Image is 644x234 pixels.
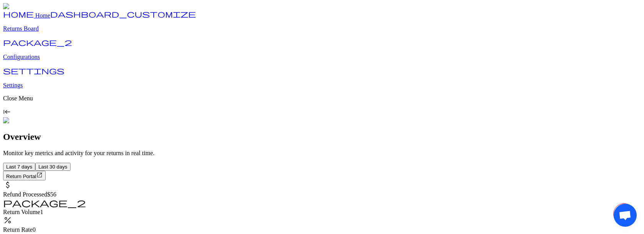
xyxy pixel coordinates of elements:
[3,117,53,124] img: commonGraphics
[35,12,50,19] span: Home
[3,3,22,10] img: Logo
[3,171,46,180] button: Return Portalopen_in_new
[3,132,641,142] h1: Overview
[3,108,11,116] span: keyboard_tab_rtl
[3,95,641,117] div: Close Menukeyboard_tab_rtl
[6,164,32,170] span: Last 7 days
[3,191,47,198] span: Refund Processed
[38,164,67,170] span: Last 30 days
[3,226,33,233] span: Return Rate
[3,198,86,207] span: package_2
[3,209,40,215] span: Return Volume
[50,10,196,18] span: dashboard_customize
[613,203,635,225] div: Open chat
[3,10,34,18] span: home
[35,163,71,171] button: Last 30 days
[3,150,641,157] p: Monitor key metrics and activity for your returns in real time.
[3,67,64,74] span: settings
[47,191,56,198] span: $56
[33,226,36,233] span: 0
[3,82,641,89] p: Settings
[3,95,641,102] p: Close Menu
[40,209,43,215] span: 1
[36,172,43,178] span: open_in_new
[3,54,641,61] p: Configurations
[3,180,12,190] span: attach_money
[3,41,641,61] a: package_2 Configurations
[3,216,12,225] span: percent
[3,173,46,179] a: Return Portalopen_in_new
[3,69,641,89] a: settings Settings
[3,12,50,19] a: home Home
[3,38,72,46] span: package_2
[3,25,641,32] p: Returns Board
[3,163,35,171] button: Last 7 days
